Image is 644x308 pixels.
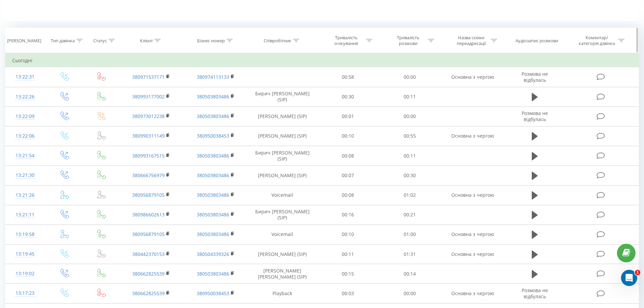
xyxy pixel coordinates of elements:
[440,224,505,244] td: Основна з чергою
[248,205,317,224] td: Бирич [PERSON_NAME] (SIP)
[379,67,441,87] td: 00:00
[379,87,441,106] td: 00:11
[12,208,38,221] div: 13:21:11
[12,228,38,241] div: 13:19:58
[197,133,229,139] a: 380950038453
[12,110,38,123] div: 13:22:09
[12,287,38,300] div: 13:17:23
[317,146,379,166] td: 00:08
[379,185,441,205] td: 01:02
[379,244,441,264] td: 01:31
[264,38,291,44] div: Співробітник
[197,93,229,100] a: 380503803486
[440,67,505,87] td: Основна з чергою
[522,71,548,83] span: Розмова не відбулась
[5,54,639,67] td: Сьогодні
[12,267,38,280] div: 13:19:02
[132,93,165,100] a: 380993177002
[248,166,317,185] td: [PERSON_NAME] (SIP)
[197,192,229,198] a: 380503803486
[440,244,505,264] td: Основна з чергою
[132,192,165,198] a: 380956879105
[248,244,317,264] td: [PERSON_NAME] (SIP)
[379,146,441,166] td: 00:11
[390,35,426,46] div: Тривалість розмови
[140,38,153,44] div: Клієнт
[440,185,505,205] td: Основна з чергою
[12,169,38,182] div: 13:21:30
[522,110,548,122] span: Розмова не відбулась
[317,87,379,106] td: 00:30
[197,74,229,80] a: 380974113133
[248,264,317,284] td: [PERSON_NAME] [PERSON_NAME] (SIP)
[317,284,379,303] td: 00:03
[317,224,379,244] td: 00:10
[248,106,317,126] td: [PERSON_NAME] (SIP)
[197,211,229,218] a: 380503803486
[379,166,441,185] td: 00:30
[248,284,317,303] td: Playback
[132,211,165,218] a: 380986602613
[248,126,317,146] td: [PERSON_NAME] (SIP)
[132,251,165,257] a: 380442370153
[51,38,75,44] div: Тип дзвінка
[12,129,38,143] div: 13:22:06
[12,189,38,202] div: 13:21:26
[248,224,317,244] td: Voicemail
[379,205,441,224] td: 00:21
[328,35,364,46] div: Тривалість очікування
[440,126,505,146] td: Основна з чергою
[132,133,165,139] a: 380990311149
[132,231,165,237] a: 380956879105
[12,247,38,261] div: 13:19:45
[132,270,165,277] a: 380662825539
[379,126,441,146] td: 00:55
[317,185,379,205] td: 00:08
[197,113,229,119] a: 380503803486
[12,149,38,162] div: 13:21:54
[317,166,379,185] td: 00:07
[516,38,558,44] div: Аудіозапис розмови
[132,113,165,119] a: 380973012238
[197,231,229,237] a: 380503803486
[248,185,317,205] td: Voicemail
[379,106,441,126] td: 00:00
[317,126,379,146] td: 00:10
[7,38,41,44] div: [PERSON_NAME]
[132,290,165,297] a: 380662825539
[379,284,441,303] td: 00:00
[379,224,441,244] td: 01:00
[197,251,229,257] a: 380504339326
[197,172,229,179] a: 380503803486
[577,35,617,46] div: Коментар/категорія дзвінка
[132,172,165,179] a: 380666756979
[317,244,379,264] td: 00:11
[317,264,379,284] td: 00:15
[379,264,441,284] td: 00:14
[12,70,38,84] div: 13:22:31
[317,205,379,224] td: 00:16
[12,90,38,103] div: 13:22:26
[197,38,225,44] div: Бізнес номер
[635,270,640,275] span: 1
[93,38,107,44] div: Статус
[317,106,379,126] td: 00:01
[132,74,165,80] a: 380971537171
[522,287,548,300] span: Розмова не відбулась
[197,290,229,297] a: 380950038453
[132,152,165,159] a: 380993167515
[197,152,229,159] a: 380503803486
[197,270,229,277] a: 380503803486
[317,67,379,87] td: 00:58
[248,146,317,166] td: Бирич [PERSON_NAME] (SIP)
[621,270,637,286] iframe: Intercom live chat
[440,284,505,303] td: Основна з чергою
[248,87,317,106] td: Бирич [PERSON_NAME] (SIP)
[453,35,489,46] div: Назва схеми переадресації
